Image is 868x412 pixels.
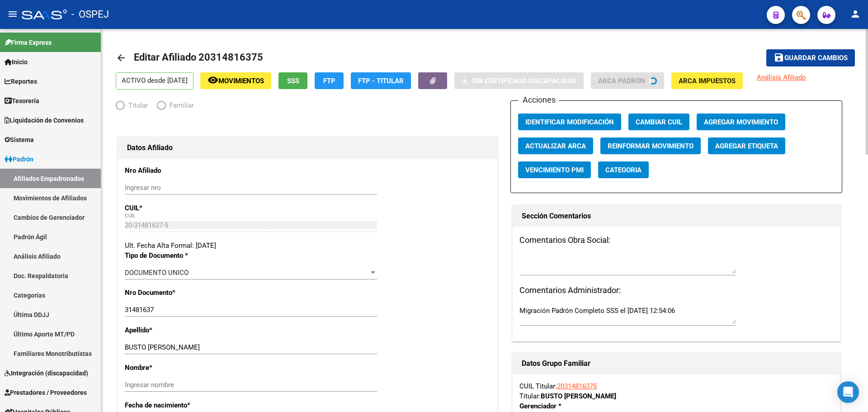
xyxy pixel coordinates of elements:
[518,161,591,178] button: Vencimiento PMI
[166,100,194,110] span: Familiar
[315,72,344,89] button: FTP
[525,142,586,150] span: Actualizar ARCA
[116,72,193,90] p: ACTIVO desde [DATE]
[125,203,235,213] p: CUIL
[671,72,743,89] button: ARCA Impuestos
[5,388,87,398] span: Prestadores / Proveedores
[541,392,616,400] strong: BUSTO [PERSON_NAME]
[278,72,307,89] button: SSS
[125,288,235,298] p: Nro Documento
[628,114,689,130] button: Cambiar CUIL
[71,5,109,24] span: - OSPEJ
[5,154,33,164] span: Padrón
[525,118,614,126] span: Identificar Modificación
[522,209,831,223] h1: Sección Comentarios
[127,141,488,155] h1: Datos Afiliado
[850,9,861,19] mat-icon: person
[697,114,785,130] button: Agregar Movimiento
[518,137,593,154] button: Actualizar ARCA
[525,166,584,174] span: Vencimiento PMI
[125,400,235,410] p: Fecha de nacimiento
[766,49,855,66] button: Guardar cambios
[125,251,235,260] p: Tipo de Documento *
[125,100,148,110] span: Titular
[5,368,88,378] span: Integración (discapacidad)
[518,94,559,106] h3: Acciones
[134,52,263,63] span: Editar Afiliado 20314816375
[125,363,235,373] p: Nombre
[598,77,645,85] span: ARCA Padrón
[757,73,806,81] span: Análisis Afiliado
[5,76,37,86] span: Reportes
[519,284,833,297] h3: Comentarios Administrador:
[5,96,39,106] span: Tesorería
[774,52,784,63] mat-icon: save
[208,75,218,85] mat-icon: remove_red_eye
[522,356,831,371] h1: Datos Grupo Familiar
[605,166,642,174] span: Categoria
[351,72,411,89] button: FTP - Titular
[591,72,664,89] button: ARCA Padrón
[557,382,597,390] a: 20314816375
[218,77,264,85] span: Movimientos
[636,118,682,126] span: Cambiar CUIL
[519,401,613,411] p: Gerenciador *
[5,115,84,125] span: Liquidación de Convenios
[5,38,52,47] span: Firma Express
[116,103,203,111] mat-radio-group: Elija una opción
[472,77,576,85] span: Sin Certificado Discapacidad
[454,72,584,89] button: Sin Certificado Discapacidad
[200,72,271,89] button: Movimientos
[323,77,335,85] span: FTP
[600,137,701,154] button: Reinformar Movimiento
[518,114,621,130] button: Identificar Modificación
[608,142,693,150] span: Reinformar Movimiento
[125,166,235,175] p: Nro Afiliado
[287,77,299,85] span: SSS
[598,161,649,178] button: Categoria
[5,135,34,145] span: Sistema
[519,381,833,401] div: CUIL Titular: Titular:
[5,57,28,67] span: Inicio
[715,142,778,150] span: Agregar Etiqueta
[125,241,491,251] div: Ult. Fecha Alta Formal: [DATE]
[519,234,833,246] h3: Comentarios Obra Social:
[837,381,859,403] div: Open Intercom Messenger
[7,9,18,19] mat-icon: menu
[358,77,404,85] span: FTP - Titular
[125,269,189,277] span: DOCUMENTO UNICO
[679,77,736,85] span: ARCA Impuestos
[125,325,235,335] p: Apellido
[116,52,127,63] mat-icon: arrow_back
[708,137,785,154] button: Agregar Etiqueta
[784,54,848,62] span: Guardar cambios
[704,118,778,126] span: Agregar Movimiento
